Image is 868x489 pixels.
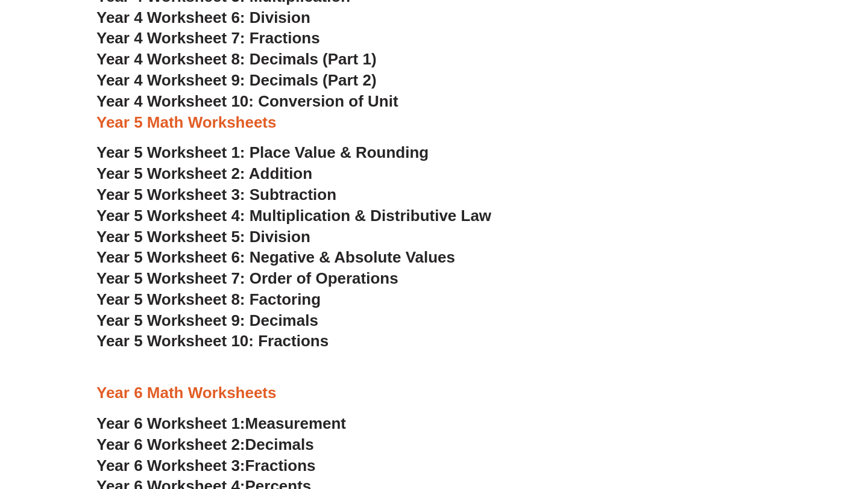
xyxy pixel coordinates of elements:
[96,435,245,453] span: Year 6 Worksheet 2:
[96,228,310,246] a: Year 5 Worksheet 5: Division
[96,185,336,204] a: Year 5 Worksheet 3: Subtraction
[96,207,491,225] a: Year 5 Worksheet 4: Multiplication & Distributive Law
[96,29,320,47] a: Year 4 Worksheet 7: Fractions
[96,290,321,308] a: Year 5 Worksheet 8: Factoring
[96,8,310,26] a: Year 4 Worksheet 6: Division
[96,311,318,329] a: Year 5 Worksheet 9: Decimals
[245,456,316,475] span: Fractions
[96,92,398,110] a: Year 4 Worksheet 10: Conversion of Unit
[245,414,347,432] span: Measurement
[245,435,314,453] span: Decimals
[96,50,377,68] a: Year 4 Worksheet 8: Decimals (Part 1)
[96,456,245,475] span: Year 6 Worksheet 3:
[96,248,455,266] a: Year 5 Worksheet 6: Negative & Absolute Values
[96,143,429,161] a: Year 5 Worksheet 1: Place Value & Rounding
[96,164,312,182] a: Year 5 Worksheet 2: Addition
[96,332,329,350] a: Year 5 Worksheet 10: Fractions
[96,414,346,432] a: Year 6 Worksheet 1:Measurement
[96,414,245,432] span: Year 6 Worksheet 1:
[96,71,377,89] a: Year 4 Worksheet 9: Decimals (Part 2)
[661,353,868,489] iframe: Chat Widget
[96,269,398,287] a: Year 5 Worksheet 7: Order of Operations
[96,113,772,133] h3: Year 5 Math Worksheets
[96,383,772,403] h3: Year 6 Math Worksheets
[96,456,315,475] a: Year 6 Worksheet 3:Fractions
[96,435,314,453] a: Year 6 Worksheet 2:Decimals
